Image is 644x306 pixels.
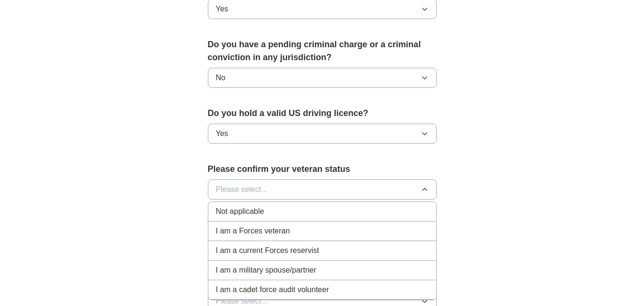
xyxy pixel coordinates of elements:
[216,206,264,217] span: Not applicable
[216,225,290,237] span: I am a Forces veteran
[216,184,268,195] span: Please select...
[208,38,437,64] label: Do you have a pending criminal charge or a criminal conviction in any jurisdiction?
[208,124,437,144] button: Yes
[216,245,319,256] span: I am a current Forces reservist
[216,264,317,276] span: I am a military spouse/partner
[216,72,225,84] span: No
[208,68,437,88] button: No
[208,163,437,176] label: Please confirm your veteran status
[208,179,437,200] button: Please select...
[216,284,329,295] span: I am a cadet force audit volunteer
[208,107,437,120] label: Do you hold a valid US driving licence?
[216,3,228,15] span: Yes
[216,128,228,139] span: Yes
